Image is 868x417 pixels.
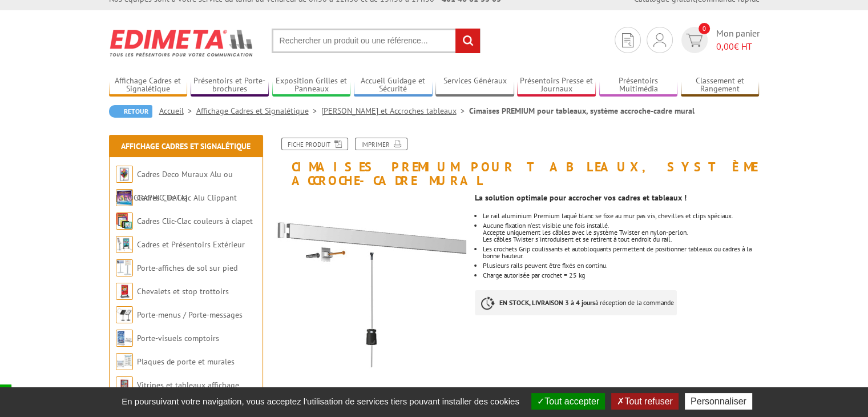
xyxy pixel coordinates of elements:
[116,169,233,203] a: Cadres Deco Muraux Alu ou [GEOGRAPHIC_DATA]
[483,212,759,219] p: Le rail aluminium Premium laqué blanc se fixe au mur pas vis, chevilles et clips spéciaux.
[599,76,678,95] a: Présentoirs Multimédia
[716,27,760,53] span: Mon panier
[116,283,133,300] img: Chevalets et stop trottoirs
[121,141,251,151] a: Affichage Cadres et Signalétique
[475,290,677,315] p: à réception de la commande
[716,41,734,52] span: 0,00
[455,29,480,53] input: rechercher
[116,166,133,183] img: Cadres Deco Muraux Alu ou Bois
[109,105,152,118] a: Retour
[116,396,525,406] span: En poursuivant votre navigation, vous acceptez l'utilisation de services tiers pouvant installer ...
[116,376,133,394] img: Vitrines et tableaux affichage
[109,76,188,95] a: Affichage Cadres et Signalétique
[355,138,407,150] a: Imprimer
[531,393,605,410] button: Tout accepter
[483,222,759,229] p: Aucune fixation n'est visible une fois installé.
[499,298,595,307] strong: EN STOCK, LIVRAISON 3 à 4 jours
[653,33,666,47] img: devis rapide
[137,310,243,320] a: Porte-menus / Porte-messages
[685,393,752,410] button: Personnaliser (fenêtre modale)
[116,353,133,370] img: Plaques de porte et murales
[622,33,633,47] img: devis rapide
[137,333,219,343] a: Porte-visuels comptoirs
[483,262,759,269] li: Plusieurs rails peuvent être fixés en continu.
[137,239,245,250] a: Cadres et Présentoirs Extérieur
[354,76,433,95] a: Accueil Guidage et Sécurité
[116,212,133,230] img: Cadres Clic-Clac couleurs à clapet
[611,393,678,410] button: Tout refuser
[483,229,759,236] p: Accepte uniquement les câbles avec le système Twister en nylon-perlon.
[137,216,253,226] a: Cadres Clic-Clac couleurs à clapet
[116,236,133,253] img: Cadres et Présentoirs Extérieur
[475,193,687,203] strong: La solution optimale pour accrocher vos cadres et tableaux !
[699,23,710,34] span: 0
[274,193,467,386] img: cimaises_250020.jpg
[159,106,196,116] a: Accueil
[483,272,759,279] li: Charge autorisée par crochet = 25 kg
[191,76,269,95] a: Présentoirs et Porte-brochures
[681,76,760,95] a: Classement et Rangement
[137,380,239,390] a: Vitrines et tableaux affichage
[137,286,229,296] a: Chevalets et stop trottoirs
[483,246,759,259] li: Les crochets Grip coulissants et autobloquants permettent de positionner tableaux ou cadres à la ...
[109,22,255,64] img: Edimeta
[686,34,703,47] img: devis rapide
[116,330,133,347] img: Porte-visuels comptoirs
[116,259,133,276] img: Porte-affiches de sol sur pied
[716,40,760,53] span: € HT
[137,263,237,273] a: Porte-affiches de sol sur pied
[517,76,596,95] a: Présentoirs Presse et Journaux
[435,76,514,95] a: Services Généraux
[272,29,481,53] input: Rechercher un produit ou une référence...
[196,106,321,116] a: Affichage Cadres et Signalétique
[469,105,695,117] li: Cimaises PREMIUM pour tableaux, système accroche-cadre mural
[281,138,348,150] a: Fiche produit
[483,236,759,243] p: Les câbles Twister s'introduisent et se retirent à tout endroit du rail.
[266,138,768,187] h1: Cimaises PREMIUM pour tableaux, système accroche-cadre mural
[116,306,133,323] img: Porte-menus / Porte-messages
[137,356,235,367] a: Plaques de porte et murales
[321,106,469,116] a: [PERSON_NAME] et Accroches tableaux
[679,27,760,53] a: devis rapide 0 Mon panier 0,00€ HT
[137,193,237,203] a: Cadres Clic-Clac Alu Clippant
[272,76,351,95] a: Exposition Grilles et Panneaux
